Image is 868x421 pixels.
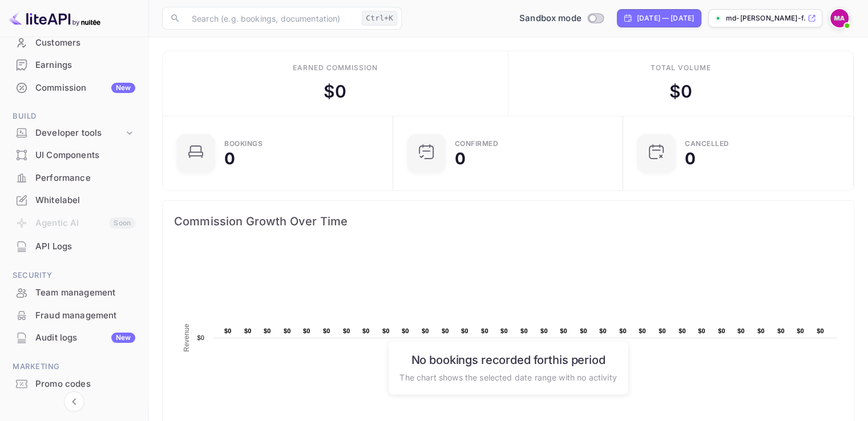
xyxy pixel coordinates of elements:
text: $0 [777,327,785,334]
text: $0 [540,327,548,334]
div: Performance [7,167,141,189]
div: $ 0 [669,79,692,104]
div: Total volume [650,63,711,73]
a: UI Components [7,144,141,165]
text: $0 [362,327,370,334]
div: Team management [35,286,135,299]
text: $0 [197,334,204,341]
text: $0 [698,327,705,334]
div: Fraud management [7,305,141,327]
div: CommissionNew [7,77,141,99]
text: $0 [737,327,745,334]
div: API Logs [35,240,135,253]
text: $0 [500,327,508,334]
text: $0 [422,327,429,334]
span: Build [7,110,141,123]
button: Collapse navigation [64,391,84,412]
div: CANCELLED [685,140,729,147]
text: $0 [659,327,666,334]
div: Earnings [7,54,141,76]
span: Sandbox mode [519,12,582,25]
text: $0 [679,327,686,334]
span: Marketing [7,361,141,373]
div: Promo codes [35,378,135,391]
div: Audit logsNew [7,327,141,349]
div: UI Components [7,144,141,167]
div: Ctrl+K [362,11,397,26]
span: Commission Growth Over Time [174,212,842,230]
div: Earnings [35,59,135,72]
text: $0 [284,327,291,334]
a: Audit logsNew [7,327,141,348]
div: Performance [35,172,135,185]
div: Confirmed [455,140,499,147]
p: md-[PERSON_NAME]-f... [726,13,805,23]
text: $0 [639,327,646,334]
div: Customers [7,32,141,54]
div: Earned commission [293,63,377,73]
div: New [111,83,135,93]
text: Revenue [183,323,191,351]
a: Fraud management [7,305,141,326]
div: UI Components [35,149,135,162]
p: The chart shows the selected date range with no activity [399,371,616,383]
text: $0 [599,327,607,334]
text: $0 [718,327,725,334]
div: 0 [224,151,235,167]
img: LiteAPI logo [9,9,100,27]
text: $0 [264,327,271,334]
div: 0 [685,151,696,167]
text: $0 [520,327,528,334]
div: Bookings [224,140,263,147]
a: Customers [7,32,141,53]
text: $0 [580,327,587,334]
div: Developer tools [7,123,141,143]
div: Whitelabel [35,194,135,207]
a: Team management [7,282,141,303]
div: [DATE] — [DATE] [637,13,694,23]
div: $ 0 [324,79,346,104]
div: Audit logs [35,331,135,345]
text: $0 [244,327,252,334]
div: API Logs [7,236,141,258]
input: Search (e.g. bookings, documentation) [185,7,357,30]
div: 0 [455,151,466,167]
text: $0 [757,327,765,334]
text: $0 [382,327,390,334]
div: New [111,333,135,343]
a: Performance [7,167,141,188]
div: Promo codes [7,373,141,395]
div: Team management [7,282,141,304]
a: Promo codes [7,373,141,394]
text: $0 [224,327,232,334]
div: Fraud management [35,309,135,322]
text: $0 [461,327,469,334]
text: $0 [402,327,409,334]
div: Developer tools [35,127,124,140]
a: API Logs [7,236,141,257]
text: $0 [323,327,330,334]
text: $0 [303,327,310,334]
text: $0 [797,327,804,334]
text: $0 [817,327,824,334]
text: $0 [560,327,567,334]
span: Security [7,269,141,282]
text: $0 [343,327,350,334]
a: CommissionNew [7,77,141,98]
a: Whitelabel [7,189,141,211]
div: Commission [35,82,135,95]
h6: No bookings recorded for this period [399,353,616,366]
img: Md Asif Iqbal Ansari [830,9,849,27]
div: Switch to Production mode [515,12,608,25]
text: $0 [442,327,449,334]
text: $0 [619,327,627,334]
a: Earnings [7,54,141,75]
div: Whitelabel [7,189,141,212]
div: Customers [35,37,135,50]
text: $0 [481,327,488,334]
